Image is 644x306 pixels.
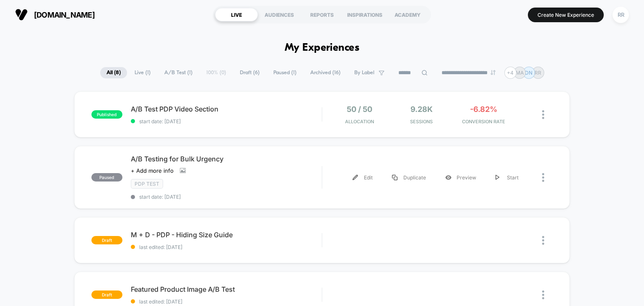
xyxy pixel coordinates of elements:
[131,118,322,124] span: start date: [DATE]
[486,168,528,187] div: Start
[542,173,544,182] img: close
[258,8,301,21] div: AUDIENCES
[525,70,532,76] p: DN
[343,168,382,187] div: Edit
[91,110,122,119] span: published
[542,110,544,119] img: close
[392,119,450,124] span: Sessions
[91,290,122,299] span: draft
[131,167,174,174] span: + Add more info
[528,8,604,22] button: Create New Experience
[15,8,28,21] img: Visually logo
[353,175,358,180] img: menu
[215,8,258,21] div: LIVE
[491,70,496,75] img: end
[13,8,97,21] button: [DOMAIN_NAME]
[131,298,322,305] span: last edited: [DATE]
[34,10,95,19] span: [DOMAIN_NAME]
[234,67,266,78] span: Draft ( 6 )
[91,236,122,244] span: draft
[100,67,127,78] span: All ( 8 )
[354,70,374,76] span: By Label
[131,231,322,239] span: M + D - PDP - Hiding Size Guide
[436,168,486,187] div: Preview
[267,67,303,78] span: Paused ( 1 )
[131,155,322,163] span: A/B Testing for Bulk Urgency
[392,175,397,180] img: menu
[535,70,541,76] p: RR
[91,173,122,182] span: paused
[454,119,512,124] span: CONVERSION RATE
[470,105,497,114] span: -6.82%
[131,194,322,200] span: start date: [DATE]
[131,244,322,250] span: last edited: [DATE]
[158,67,199,78] span: A/B Test ( 1 )
[347,105,372,114] span: 50 / 50
[304,67,347,78] span: Archived ( 16 )
[345,119,374,124] span: Allocation
[131,285,322,293] span: Featured Product Image A/B Test
[542,236,544,245] img: close
[128,67,157,78] span: Live ( 1 )
[542,290,544,299] img: close
[496,175,500,180] img: menu
[504,67,517,79] div: + 4
[301,8,343,21] div: REPORTS
[613,7,629,23] div: RR
[131,179,163,189] span: PDP Test
[343,8,386,21] div: INSPIRATIONS
[382,168,436,187] div: Duplicate
[410,105,433,114] span: 9.28k
[131,105,322,113] span: A/B Test PDP Video Section
[610,6,631,23] button: RR
[285,42,360,54] h1: My Experiences
[516,70,524,76] p: MA
[386,8,429,21] div: ACADEMY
